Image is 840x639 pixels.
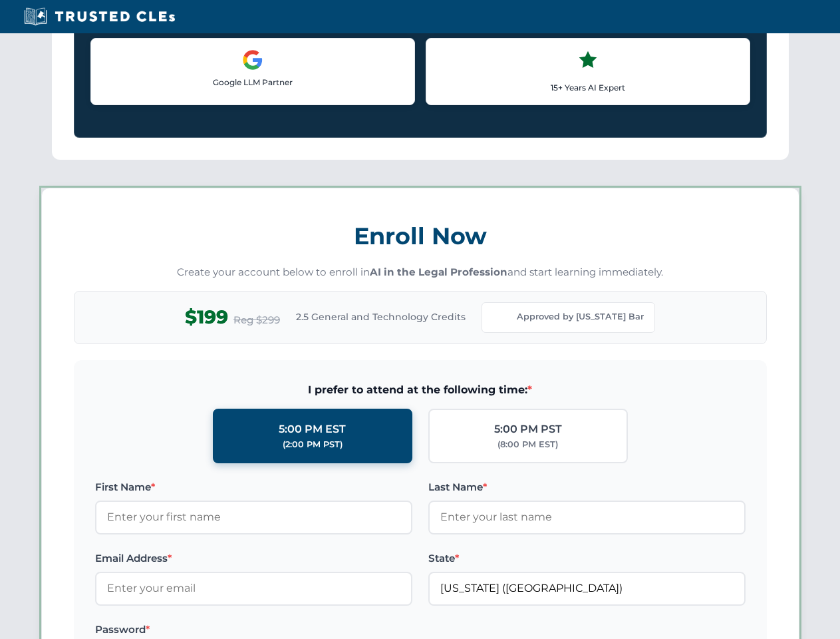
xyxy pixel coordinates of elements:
[20,7,179,27] img: Trusted CLEs
[428,479,746,495] label: Last Name
[283,438,343,451] div: (2:00 PM PST)
[517,310,644,323] span: Approved by [US_STATE] Bar
[95,622,412,638] label: Password
[102,76,404,89] p: Google LLM Partner
[428,501,746,534] input: Enter your last name
[296,310,466,324] span: 2.5 General and Technology Credits
[233,312,280,328] span: Reg $299
[74,215,767,257] h3: Enroll Now
[95,381,746,399] span: I prefer to attend at the following time:
[497,438,558,451] div: (8:00 PM EST)
[279,421,346,438] div: 5:00 PM EST
[74,265,767,280] p: Create your account below to enroll in and start learning immediately.
[95,479,412,495] label: First Name
[242,49,263,71] img: Google
[428,550,746,566] label: State
[185,302,228,332] span: $199
[437,81,739,94] p: 15+ Years AI Expert
[95,550,412,566] label: Email Address
[95,572,412,605] input: Enter your email
[428,572,746,605] input: Florida (FL)
[493,308,511,327] img: Florida Bar
[494,421,562,438] div: 5:00 PM PST
[370,266,507,278] strong: AI in the Legal Profession
[95,501,412,534] input: Enter your first name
